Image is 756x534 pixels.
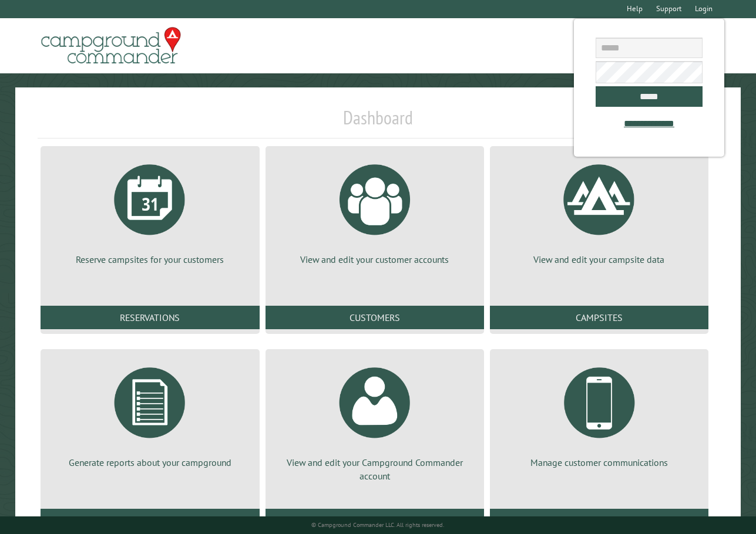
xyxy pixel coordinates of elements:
[280,359,470,482] a: View and edit your Campground Commander account
[266,306,484,329] a: Customers
[280,456,470,482] p: View and edit your Campground Commander account
[504,253,694,266] p: View and edit your campsite data
[504,359,694,469] a: Manage customer communications
[311,521,444,529] small: © Campground Commander LLC. All rights reserved.
[38,106,718,138] h1: Dashboard
[504,456,694,469] p: Manage customer communications
[490,509,708,532] a: Communications
[41,306,259,329] a: Reservations
[280,156,470,266] a: View and edit your customer accounts
[55,456,245,469] p: Generate reports about your campground
[38,23,184,69] img: Campground Commander
[55,253,245,266] p: Reserve campsites for your customers
[55,156,245,266] a: Reserve campsites for your customers
[504,156,694,266] a: View and edit your campsite data
[280,253,470,266] p: View and edit your customer accounts
[55,359,245,469] a: Generate reports about your campground
[490,306,708,329] a: Campsites
[41,509,259,532] a: Reports
[266,509,484,532] a: Account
